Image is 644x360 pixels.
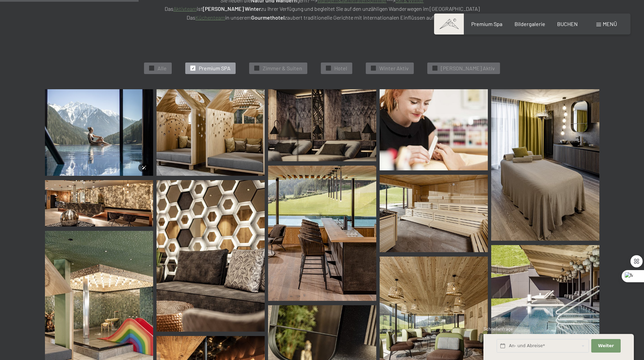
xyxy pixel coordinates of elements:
[150,66,153,71] span: ✓
[598,343,614,349] span: Weiter
[203,5,261,12] strong: [PERSON_NAME] Winter
[380,89,488,170] img: Bildergalerie
[158,65,167,72] span: Alle
[372,66,375,71] span: ✓
[199,65,231,72] span: Premium SPA
[491,89,599,241] img: Bildergalerie
[515,21,545,27] a: Bildergalerie
[263,65,302,72] span: Zimmer & Suiten
[45,89,153,176] img: Bildergalerie
[483,326,513,332] span: Schnellanfrage
[334,65,347,72] span: Hotel
[268,166,376,301] img: Wellnesshotels - Sky Bar - Sky Lounge - Sky Pool - Südtirol
[157,180,265,332] img: Bildergalerie
[471,21,502,27] a: Premium Spa
[379,65,409,72] span: Winter Aktiv
[441,65,495,72] span: [PERSON_NAME] Aktiv
[491,245,599,353] a: Bildergalerie
[557,21,578,27] a: BUCHEN
[491,245,599,353] img: Auszeit für Körper in einem ungezwungenen Ambiente
[192,66,194,71] span: ✓
[380,175,488,252] img: Wellnesshotels - Sauna - Ruhegebiet - Ahrntal - Luttach
[268,89,376,161] img: Ruheräume - Chill Lounge - Wellnesshotel - Ahrntal - Schwarzenstein
[195,14,225,21] a: Küchenteam
[157,89,265,176] img: Wellnesshotels - Chill Lounge - Ruheräume - Ahrntal
[256,66,258,71] span: ✓
[327,66,330,71] span: ✓
[45,180,153,226] img: Bildergalerie
[591,339,620,353] button: Weiter
[603,21,617,27] span: Menü
[173,5,197,12] a: Aktivteam
[251,14,285,21] strong: Gourmethotel
[434,66,436,71] span: ✓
